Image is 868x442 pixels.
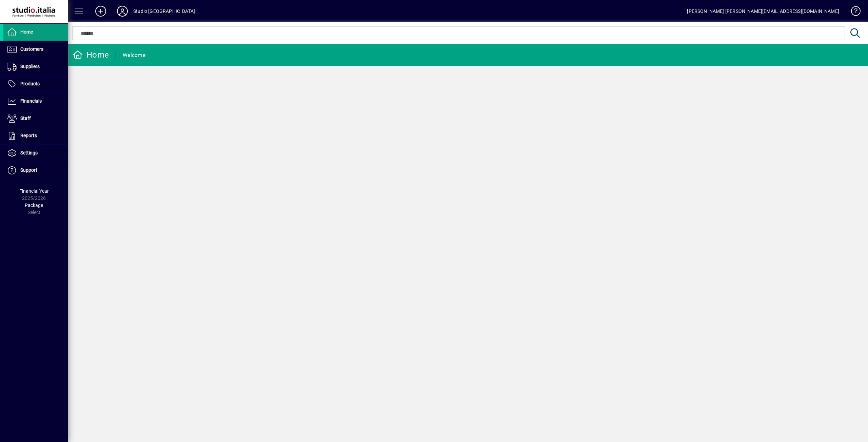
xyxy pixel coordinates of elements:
span: Customers [20,46,43,52]
span: Home [20,29,33,35]
span: Financials [20,98,42,104]
a: Customers [3,41,68,58]
span: Suppliers [20,64,40,69]
div: Home [73,49,109,60]
div: [PERSON_NAME] [PERSON_NAME][EMAIL_ADDRESS][DOMAIN_NAME] [687,6,839,17]
span: Products [20,81,40,86]
span: Settings [20,150,38,155]
span: Support [20,167,37,173]
a: Settings [3,145,68,162]
div: Studio [GEOGRAPHIC_DATA] [133,6,195,17]
span: Financial Year [19,188,49,194]
button: Profile [112,5,133,17]
a: Suppliers [3,58,68,75]
button: Add [90,5,112,17]
span: Staff [20,115,31,121]
a: Products [3,76,68,92]
a: Knowledge Base [846,1,860,23]
span: Reports [20,133,37,138]
div: Welcome [123,50,145,61]
a: Reports [3,127,68,144]
a: Financials [3,93,68,110]
a: Support [3,162,68,179]
a: Staff [3,110,68,127]
span: Package [25,203,43,208]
